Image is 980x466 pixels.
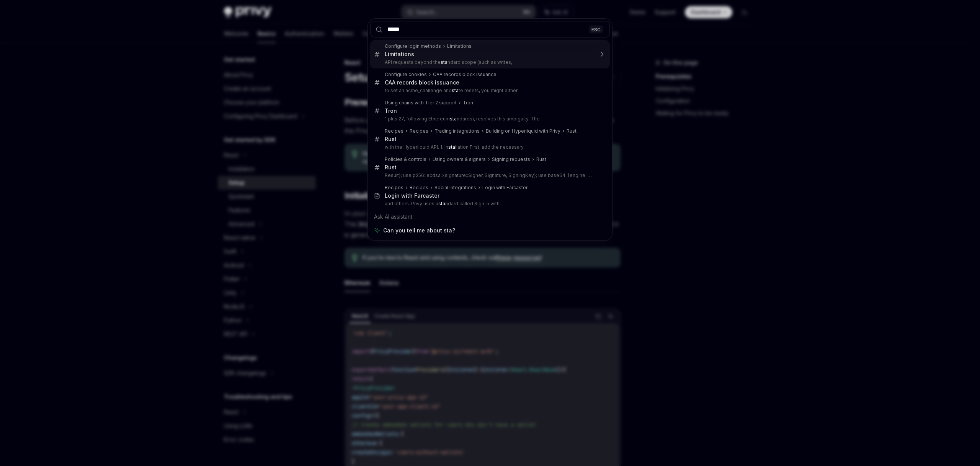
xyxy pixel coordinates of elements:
[452,88,459,93] b: sta
[486,128,560,134] div: Building on Hyperliquid with Privy
[438,201,445,206] b: sta
[434,128,480,134] div: Trading integrations
[385,59,594,65] p: API requests beyond the ndard scope (such as writes,
[410,185,428,191] div: Recipes
[385,88,594,94] p: to set an acme_challenge and te resets, you might either:
[589,25,603,33] div: ESC
[385,156,426,162] div: Policies & controls
[441,59,448,65] b: sta
[567,128,577,134] div: Rust
[410,128,428,134] div: Recipes
[447,43,472,49] div: Limitations
[492,156,530,162] div: Signing requests
[385,172,594,179] p: Result}; use p256::ecdsa::{signature::Signer, Signature, SigningKey}; use base64::{engine::general_p
[385,116,594,122] p: 1 plus 27, following Ethereum ndards), resolves this ambiguity. The
[383,227,455,234] span: Can you tell me about sta?
[370,210,610,224] div: Ask AI assistant
[385,192,439,199] div: Login with Farcaster
[385,79,459,86] div: CAA records block issuance
[450,116,457,122] b: sta
[385,71,427,78] div: Configure cookies
[536,156,546,162] div: Rust
[385,164,397,171] div: Rust
[433,71,497,78] div: CAA records block issuance
[385,201,594,207] p: and others. Privy uses a ndard called Sign in with
[385,51,414,58] div: Limitations
[385,144,594,150] p: with the Hyperliquid API. 1. In llation First, add the necessary
[433,156,486,162] div: Using owners & signers
[434,185,476,191] div: Social integrations
[463,100,473,106] div: Tron
[385,107,397,114] div: Tron
[385,136,397,143] div: Rust
[482,185,528,191] div: Login with Farcaster
[385,100,457,106] div: Using chains with Tier 2 support
[385,43,441,49] div: Configure login methods
[385,185,403,191] div: Recipes
[385,128,403,134] div: Recipes
[448,144,455,150] b: sta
